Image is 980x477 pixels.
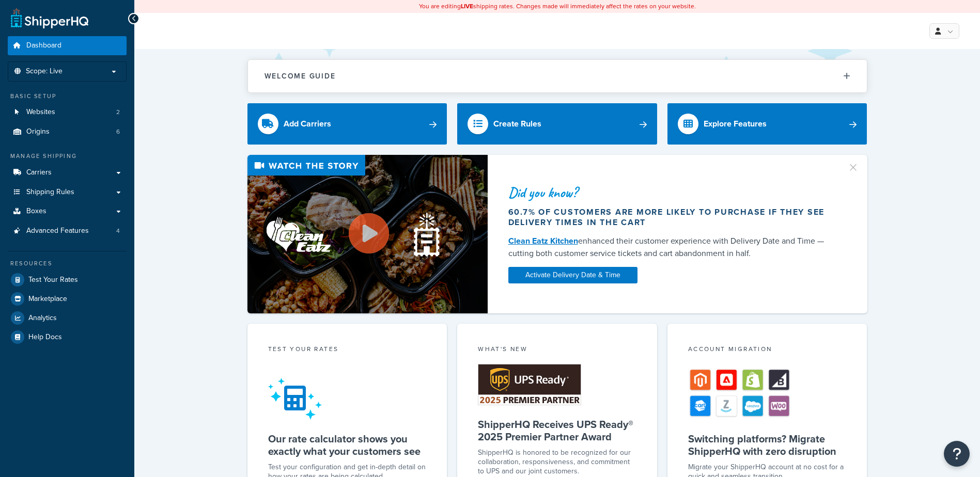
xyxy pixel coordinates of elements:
[457,103,657,145] a: Create Rules
[8,163,127,182] a: Carriers
[478,448,636,476] p: ShipperHQ is honored to be recognized for our collaboration, responsiveness, and commitment to UP...
[248,60,867,92] button: Welcome Guide
[247,155,488,313] img: Video thumbnail
[478,418,636,443] h5: ShipperHQ Receives UPS Ready® 2025 Premier Partner Award
[8,202,127,221] a: Boxes
[26,168,52,177] span: Carriers
[8,259,127,268] div: Resources
[8,271,127,289] a: Test Your Rates
[26,108,55,117] span: Websites
[8,183,127,202] a: Shipping Rules
[508,185,835,200] div: Did you know?
[26,227,89,235] span: Advanced Features
[8,221,127,241] li: Advanced Features
[28,333,62,342] span: Help Docs
[26,67,63,76] span: Scope: Live
[8,92,127,101] div: Basic Setup
[8,122,127,141] a: Origins6
[508,235,835,260] div: enhanced their customer experience with Delivery Date and Time — cutting both customer service ti...
[8,152,127,161] div: Manage Shipping
[8,103,127,122] a: Websites2
[493,117,541,131] div: Create Rules
[116,227,120,235] span: 4
[28,295,67,304] span: Marketplace
[247,103,447,145] a: Add Carriers
[26,41,61,50] span: Dashboard
[461,2,473,11] b: LIVE
[28,276,78,284] span: Test Your Rates
[8,221,127,241] a: Advanced Features4
[688,433,847,457] h5: Switching platforms? Migrate ShipperHQ with zero disruption
[508,235,578,247] a: Clean Eatz Kitchen
[26,188,74,197] span: Shipping Rules
[116,108,120,117] span: 2
[28,314,57,323] span: Analytics
[478,344,636,356] div: What's New
[268,344,427,356] div: Test your rates
[508,207,835,228] div: 60.7% of customers are more likely to purchase if they see delivery times in the cart
[116,128,120,136] span: 6
[265,72,336,80] h2: Welcome Guide
[508,267,637,283] a: Activate Delivery Date & Time
[8,290,127,308] a: Marketplace
[26,207,46,216] span: Boxes
[8,122,127,141] li: Origins
[8,309,127,327] a: Analytics
[688,344,847,356] div: Account Migration
[284,117,331,131] div: Add Carriers
[8,36,127,55] a: Dashboard
[667,103,867,145] a: Explore Features
[944,441,970,467] button: Open Resource Center
[8,103,127,122] li: Websites
[8,328,127,346] a: Help Docs
[26,128,50,136] span: Origins
[268,433,427,457] h5: Our rate calculator shows you exactly what your customers see
[704,117,767,131] div: Explore Features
